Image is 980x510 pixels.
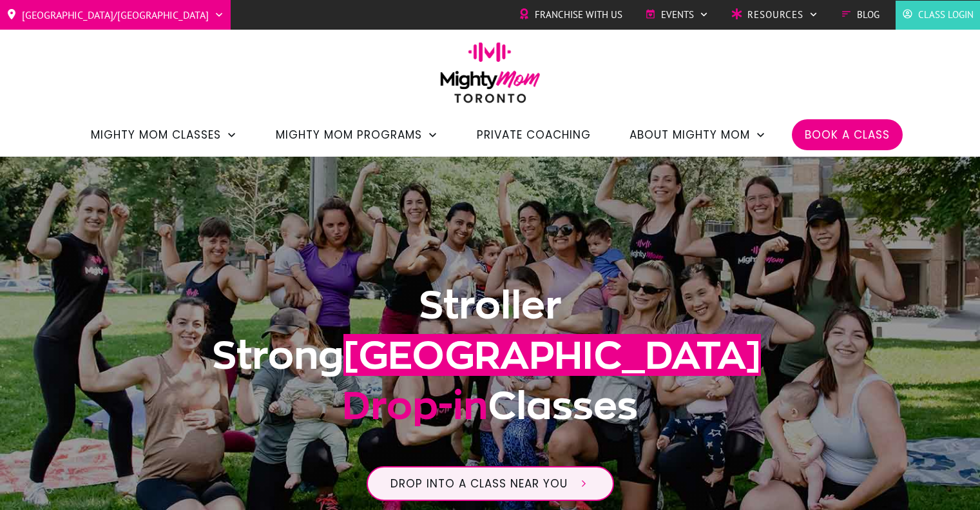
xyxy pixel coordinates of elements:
[747,5,803,25] span: Resources
[434,42,547,112] img: mightymom-logo-toronto
[857,5,879,25] span: Blog
[367,466,614,501] a: Drop into a class near you
[91,124,237,146] a: Mighty Mom Classes
[731,5,818,25] a: Resources
[477,124,591,146] a: Private Coaching
[918,5,974,25] span: Class Login
[342,384,488,426] span: Drop-in
[645,5,709,25] a: Events
[6,5,224,25] a: [GEOGRAPHIC_DATA]/[GEOGRAPHIC_DATA]
[661,5,694,25] span: Events
[519,5,622,25] a: Franchise with Us
[91,124,221,146] span: Mighty Mom Classes
[841,5,879,25] a: Blog
[22,5,209,25] span: [GEOGRAPHIC_DATA]/[GEOGRAPHIC_DATA]
[390,476,568,491] span: Drop into a class near you
[276,124,438,146] a: Mighty Mom Programs
[276,124,422,146] span: Mighty Mom Programs
[629,124,766,146] a: About Mighty Mom
[535,5,622,25] span: Franchise with Us
[629,124,750,146] span: About Mighty Mom
[902,5,974,25] a: Class Login
[343,334,761,376] span: [GEOGRAPHIC_DATA]
[143,280,838,446] h1: Stroller Strong Classes
[805,124,890,146] a: Book a Class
